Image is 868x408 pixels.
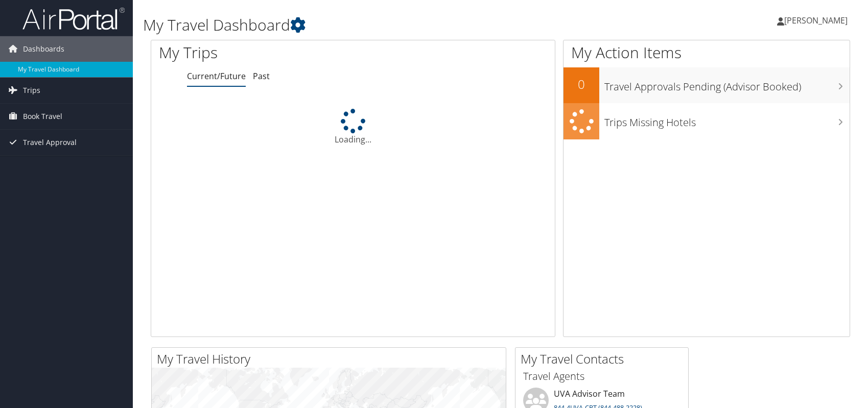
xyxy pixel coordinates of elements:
[159,42,379,63] h1: My Trips
[253,70,270,82] a: Past
[23,130,77,155] span: Travel Approval
[23,78,40,103] span: Trips
[604,110,850,130] h3: Trips Missing Hotels
[564,76,599,93] h2: 0
[151,109,555,146] div: Loading...
[564,42,850,63] h1: My Action Items
[564,67,850,103] a: 0Travel Approvals Pending (Advisor Booked)
[521,350,688,368] h2: My Travel Contacts
[22,7,125,31] img: airportal-logo.png
[564,103,850,139] a: Trips Missing Hotels
[784,15,848,26] span: [PERSON_NAME]
[777,5,858,36] a: [PERSON_NAME]
[143,14,620,36] h1: My Travel Dashboard
[604,75,850,94] h3: Travel Approvals Pending (Advisor Booked)
[157,350,506,368] h2: My Travel History
[187,70,246,82] a: Current/Future
[23,36,64,62] span: Dashboards
[523,369,681,383] h3: Travel Agents
[23,104,62,129] span: Book Travel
